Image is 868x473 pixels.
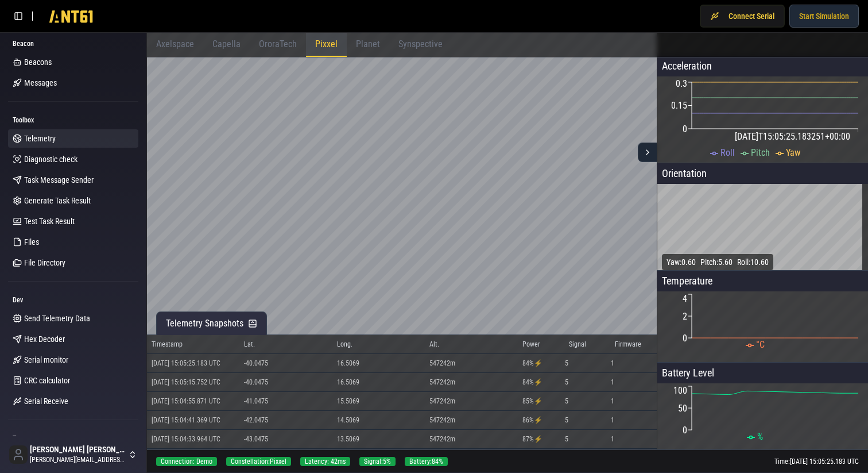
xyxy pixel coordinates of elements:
[24,174,94,186] span: Task Message Sender
[166,317,243,330] span: Telemetry Snapshots
[683,293,687,304] tspan: 4
[147,335,239,354] th: Timestamp
[8,291,138,309] div: Dev
[657,271,868,291] p: Temperature
[518,373,564,392] td: 84 % ⚡
[564,354,611,373] td: 5
[610,373,657,392] td: 1
[789,5,859,28] button: Start Simulation
[676,78,687,89] tspan: 0.3
[332,392,425,411] td: 15.5069
[239,392,332,411] td: -41.0475
[24,195,91,206] span: Generate Task Result
[8,429,138,448] div: Team
[425,449,517,468] td: 547242 m
[8,171,138,189] a: Task Message Sender
[259,39,297,49] span: OroraTech
[8,34,138,53] div: Beacon
[332,335,425,354] th: Long.
[156,39,194,49] span: Axelspace
[8,253,138,272] a: File Directory
[751,147,770,158] span: Pitch
[239,373,332,392] td: -40.0475
[147,354,239,373] td: [DATE] 15:05:25.183 UTC
[5,441,142,468] button: [PERSON_NAME] [PERSON_NAME][PERSON_NAME][EMAIL_ADDRESS][DOMAIN_NAME]
[147,392,239,411] td: [DATE] 15:04:55.871 UTC
[564,449,611,468] td: 5
[147,373,239,392] td: [DATE] 15:05:15.752 UTC
[156,457,217,466] div: Connection: Demo
[239,335,332,354] th: Lat.
[24,333,65,345] span: Hex Decoder
[8,233,138,251] a: Files
[332,449,425,468] td: 12.5069
[662,167,707,179] span: Orientation
[564,392,611,411] td: 5
[8,330,138,348] a: Hex Decoder
[8,212,138,230] a: Test Task Result
[757,431,763,442] span: %
[610,392,657,411] td: 1
[239,430,332,449] td: -43.0475
[8,191,138,210] a: Generate Task Result
[24,56,52,68] span: Beacons
[332,430,425,449] td: 13.5069
[518,449,564,468] td: 88 % ⚡
[518,354,564,373] td: 84 % ⚡
[425,411,517,430] td: 547242 m
[147,411,239,430] td: [DATE] 15:04:41.369 UTC
[564,430,611,449] td: 5
[8,150,138,168] a: Diagnostic check
[332,411,425,430] td: 14.5069
[774,457,859,466] div: Time: [DATE] 15:05:25.183 UTC
[564,335,611,354] th: Signal
[786,147,800,158] span: Yaw
[239,411,332,430] td: -42.0475
[564,373,611,392] td: 5
[425,430,517,449] td: 547242 m
[24,313,90,324] span: Send Telemetry Data
[564,411,611,430] td: 5
[720,147,735,158] span: Roll
[8,129,138,148] a: Telemetry
[8,371,138,390] a: CRC calculator
[147,430,239,449] td: [DATE] 15:04:33.964 UTC
[8,351,138,369] a: Serial monitor
[147,449,239,468] td: [DATE] 15:04:22.064 UTC
[666,256,696,268] p: Yaw: 0.60
[683,333,687,344] tspan: 0
[425,335,517,354] th: Alt.
[700,256,733,268] p: Pitch: 5.60
[8,74,138,92] a: Messages
[30,455,126,464] span: [PERSON_NAME][EMAIL_ADDRESS][DOMAIN_NAME]
[518,335,564,354] th: Power
[24,153,77,165] span: Diagnostic check
[657,363,868,383] p: Battery Level
[356,39,380,49] span: Planet
[226,457,291,466] div: Constellation: Pixxel
[8,392,138,410] a: Serial Receive
[425,392,517,411] td: 547242 m
[332,354,425,373] td: 16.5069
[683,311,687,322] tspan: 2
[8,53,138,71] a: Beacons
[737,256,769,268] p: Roll: 10.60
[671,100,687,111] tspan: 0.15
[24,133,56,144] span: Telemetry
[24,257,65,268] span: File Directory
[657,56,868,76] div: Acceleration
[300,457,350,466] div: Latency: 42ms
[425,354,517,373] td: 547242 m
[359,457,396,466] div: Signal: 5 %
[678,403,687,414] tspan: 50
[610,411,657,430] td: 1
[683,124,687,134] tspan: 0
[24,395,68,407] span: Serial Receive
[239,354,332,373] td: -40.0475
[735,131,850,142] tspan: [DATE]T15:05:25.183251+00:00
[24,375,70,386] span: CRC calculator
[332,373,425,392] td: 16.5069
[315,39,338,49] span: Pixxel
[425,373,517,392] td: 547242 m
[518,392,564,411] td: 85 % ⚡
